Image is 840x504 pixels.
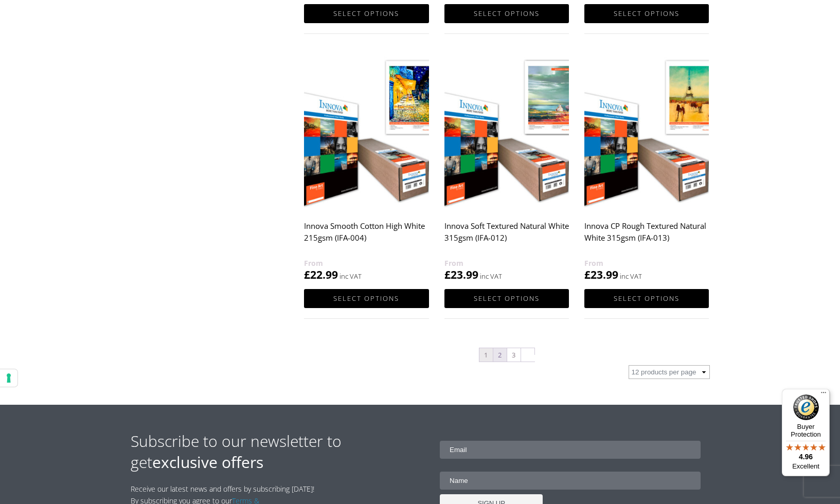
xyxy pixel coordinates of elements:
span: 4.96 [799,453,813,461]
h2: Innova Soft Textured Natural White 315gsm (IFA-012) [444,216,569,257]
a: Innova CP Rough Textured Natural White 315gsm (IFA-013) £23.99 [584,53,709,282]
input: Name [440,472,701,490]
a: Select options for “Innova Smooth Cotton High White 215gsm (IFA-004)” [304,289,428,308]
h2: Innova CP Rough Textured Natural White 315gsm (IFA-013) [584,216,709,257]
span: £ [444,267,451,282]
a: Page 2 [493,348,507,362]
input: Email [440,441,701,459]
img: Innova Soft Textured Natural White 315gsm (IFA-012) [444,53,569,209]
p: Buyer Protection [782,423,830,438]
img: Trusted Shops Trustmark [793,394,819,420]
button: Menu [817,389,830,401]
span: £ [584,267,591,282]
a: Select options for “Innova Decor Watercolour Art 245gsm (IFA-023)” [304,4,428,23]
h2: Innova Smooth Cotton High White 215gsm (IFA-004) [304,216,428,257]
span: £ [304,267,310,282]
span: Page 1 [479,348,493,362]
a: Innova Soft Textured Natural White 315gsm (IFA-012) £23.99 [444,53,569,282]
bdi: 23.99 [444,267,478,282]
nav: Product Pagination [304,347,709,365]
h2: Subscribe to our newsletter to get [131,430,420,473]
p: Excellent [782,462,830,471]
img: Innova CP Rough Textured Natural White 315gsm (IFA-013) [584,53,709,209]
img: Innova Smooth Cotton High White 215gsm (IFA-004) [304,53,428,209]
a: Select options for “Innova CP Rough Textured Natural White 315gsm (IFA-013)” [584,289,709,308]
a: Page 3 [507,348,521,362]
a: Select options for “Innova Soft Textured Natural White 315gsm (IFA-012)” [444,289,569,308]
strong: exclusive offers [152,452,263,473]
a: Innova Smooth Cotton High White 215gsm (IFA-004) £22.99 [304,53,428,282]
a: Select options for “Innova FibaPrint White Matte 280gsm (IFA-039)” [444,4,569,23]
bdi: 22.99 [304,267,338,282]
button: Trusted Shops TrustmarkBuyer Protection4.96Excellent [782,389,830,476]
bdi: 23.99 [584,267,618,282]
a: Select options for “Innova Decor Smooth Fine Art Double Sided 220gsm (IFA-025)” [584,4,709,23]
